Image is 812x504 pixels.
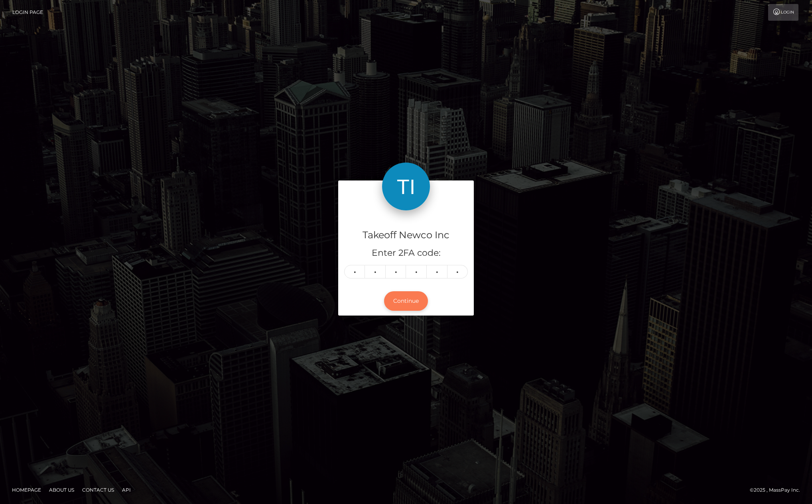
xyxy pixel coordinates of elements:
[382,163,430,210] img: Takeoff Newco Inc
[79,484,117,496] a: Contact Us
[750,486,806,494] div: © 2025 , MassPay Inc.
[46,484,77,496] a: About Us
[12,4,43,21] a: Login Page
[9,484,44,496] a: Homepage
[344,247,468,259] h5: Enter 2FA code:
[384,291,428,311] button: Continue
[768,4,798,21] a: Login
[344,228,468,242] h4: Takeoff Newco Inc
[119,484,134,496] a: API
